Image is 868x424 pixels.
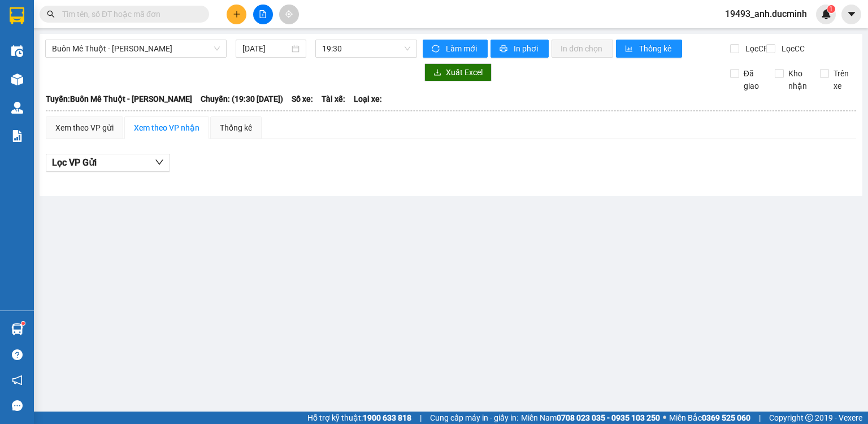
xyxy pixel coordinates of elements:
span: ⚪️ [663,416,666,420]
button: downloadXuất Excel [424,63,492,81]
span: Hỗ trợ kỹ thuật: [307,412,411,424]
input: 13/08/2025 [242,42,289,55]
span: plus [233,10,241,18]
button: Lọc VP Gửi [46,154,170,172]
button: plus [227,5,246,24]
span: Trên xe [829,67,857,92]
span: Số xe: [292,93,313,105]
span: bar-chart [625,45,635,54]
strong: 0369 525 060 [702,413,750,422]
button: bar-chartThống kê [616,40,682,58]
span: Đã giao [739,67,767,92]
span: search [47,10,55,18]
strong: 1900 633 818 [363,413,411,422]
span: Tài xế: [322,93,345,105]
button: In đơn chọn [552,40,613,58]
span: question-circle [12,349,23,360]
div: Thống kê [220,122,252,134]
span: Lọc CR [741,42,770,55]
button: printerIn phơi [491,40,549,58]
button: syncLàm mới [423,40,488,58]
span: printer [500,45,509,54]
span: Kho nhận [784,67,811,92]
b: Tuyến: Buôn Mê Thuột - [PERSON_NAME] [46,94,192,103]
span: 1 [829,5,833,13]
span: Loại xe: [354,93,382,105]
span: caret-down [847,9,857,19]
span: Cung cấp máy in - giấy in: [430,412,518,424]
span: aim [285,10,293,18]
img: logo-vxr [10,7,24,24]
button: caret-down [841,5,861,24]
div: Xem theo VP nhận [134,122,199,134]
img: solution-icon [11,130,23,142]
span: Lọc VP Gửi [52,155,97,170]
button: file-add [253,5,273,24]
span: down [155,158,164,167]
div: Xem theo VP gửi [55,122,114,134]
img: warehouse-icon [11,73,23,85]
span: 19493_anh.ducminh [716,7,816,21]
img: warehouse-icon [11,102,23,114]
input: Tìm tên, số ĐT hoặc mã đơn [62,8,196,20]
span: Chuyến: (19:30 [DATE]) [201,93,283,105]
button: aim [279,5,299,24]
span: | [420,412,422,424]
span: Làm mới [446,42,479,55]
span: | [759,412,761,424]
span: notification [12,375,23,386]
span: sync [432,45,441,54]
strong: 0708 023 035 - 0935 103 250 [557,413,660,422]
span: Miền Bắc [669,412,750,424]
span: Miền Nam [521,412,660,424]
img: warehouse-icon [11,323,23,335]
span: copyright [805,414,813,422]
span: Lọc CC [777,42,806,55]
sup: 1 [827,5,835,13]
img: warehouse-icon [11,45,23,57]
span: message [12,400,23,411]
img: icon-new-feature [821,9,831,19]
span: file-add [259,10,267,18]
sup: 1 [21,322,25,325]
span: Thống kê [639,42,673,55]
span: Buôn Mê Thuột - Hồ Chí Minh [52,40,220,57]
span: In phơi [514,42,540,55]
span: 19:30 [322,40,411,57]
